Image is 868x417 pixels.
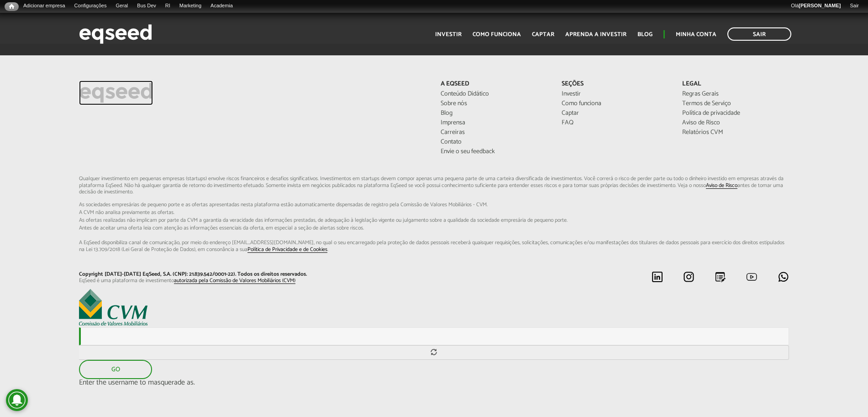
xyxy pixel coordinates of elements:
[79,210,789,215] span: A CVM não analisa previamente as ofertas.
[161,2,175,10] a: RI
[79,176,789,253] p: Qualquer investimento em pequenas empresas (startups) envolve riscos financeiros e desafios signi...
[682,101,789,107] a: Termos de Serviço
[562,91,668,97] a: Investir
[706,183,737,189] a: Aviso de Risco
[441,101,547,107] a: Sobre nós
[441,110,547,117] a: Blog
[70,2,111,10] a: Configurações
[682,110,789,117] a: Política de privacidade
[111,2,132,10] a: Geral
[715,271,726,283] img: blog.svg
[175,2,206,10] a: Marketing
[682,91,789,97] a: Regras Gerais
[682,129,789,136] a: Relatórios CVM
[132,2,161,10] a: Bus Dev
[174,278,295,284] a: autorizada pela Comissão de Valores Mobiliários (CVM)
[746,271,758,283] img: youtube.svg
[441,80,547,88] p: A EqSeed
[9,3,14,10] span: Início
[441,129,547,136] a: Carreiras
[682,120,789,126] a: Aviso de Risco
[683,271,694,283] img: instagram.svg
[79,22,152,46] img: EqSeed
[652,271,663,283] img: linkedin.svg
[79,289,147,326] img: EqSeed é uma plataforma de investimento autorizada pela Comissão de Valores Mobiliários (CVM)
[79,379,789,386] div: Enter the username to masquerade as.
[247,247,327,253] a: Política de Privacidade e de Cookies
[562,80,668,88] p: Seções
[727,27,791,41] a: Sair
[562,101,668,107] a: Como funciona
[206,2,237,10] a: Academia
[441,91,547,97] a: Conteúdo Didático
[676,32,716,37] a: Minha conta
[532,32,554,37] a: Captar
[441,120,547,126] a: Imprensa
[562,110,668,117] a: Captar
[79,278,427,284] p: EqSeed é uma plataforma de investimento
[79,80,153,105] img: EqSeed Logo
[441,139,547,145] a: Contato
[79,225,789,231] span: Antes de aceitar uma oferta leia com atenção as informações essenciais da oferta, em especial...
[682,80,789,88] p: Legal
[637,32,652,37] a: Blog
[565,32,626,37] a: Aprenda a investir
[441,149,547,155] a: Envie o seu feedback
[435,32,462,37] a: Investir
[79,218,789,223] span: As ofertas realizadas não implicam por parte da CVM a garantia da veracidade das informações p...
[79,271,427,278] p: Copyright [DATE]-[DATE] EqSeed, S.A. (CNPJ: 21.839.542/0001-22). Todos os direitos reservados.
[799,3,841,8] strong: [PERSON_NAME]
[778,271,789,283] img: whatsapp.svg
[562,120,668,126] a: FAQ
[845,2,863,10] a: Sair
[5,2,19,11] a: Início
[19,2,70,10] a: Adicionar empresa
[786,2,845,10] a: Olá[PERSON_NAME]
[79,360,152,379] button: Go
[79,202,789,208] span: As sociedades empresárias de pequeno porte e as ofertas apresentadas nesta plataforma estão aut...
[473,32,521,37] a: Como funciona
